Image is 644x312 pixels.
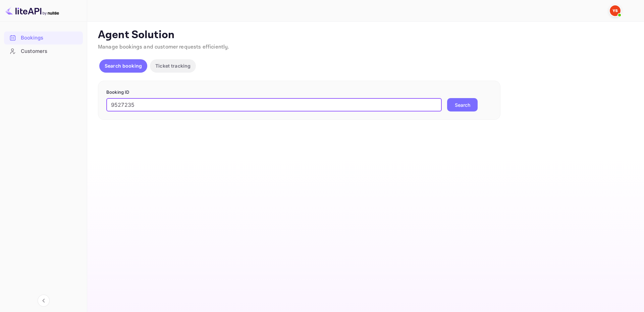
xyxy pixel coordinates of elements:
p: Agent Solution [98,28,632,42]
a: Customers [4,45,83,57]
input: Enter Booking ID (e.g., 63782194) [106,98,442,111]
img: LiteAPI logo [5,5,59,16]
p: Ticket tracking [155,62,191,69]
button: Collapse navigation [38,295,50,307]
a: Bookings [4,31,83,44]
p: Booking ID [106,89,492,96]
div: Customers [4,45,83,58]
img: Yandex Support [610,5,621,16]
p: Search booking [105,62,142,69]
div: Customers [21,48,79,55]
div: Bookings [21,34,79,42]
div: Bookings [4,31,83,45]
span: Manage bookings and customer requests efficiently. [98,44,229,51]
button: Search [447,98,478,111]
